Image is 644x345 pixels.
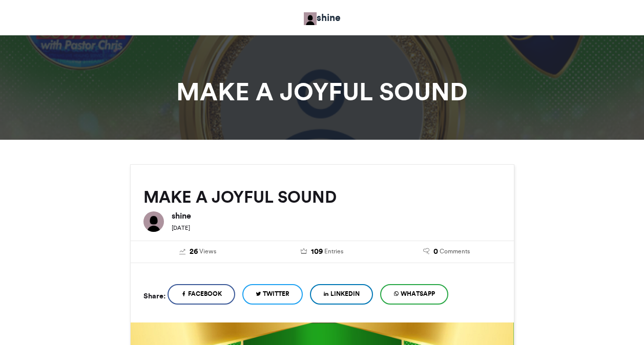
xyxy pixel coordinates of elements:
[324,247,343,256] span: Entries
[330,289,360,298] span: LinkedIn
[242,284,303,305] a: Twitter
[143,188,501,206] h2: MAKE A JOYFUL SOUND
[310,284,373,305] a: LinkedIn
[401,289,435,298] span: WhatsApp
[199,247,216,256] span: Views
[143,289,165,303] h5: Share:
[392,246,501,257] a: 0 Comments
[188,289,222,298] span: Facebook
[311,246,323,257] span: 109
[380,284,448,305] a: WhatsApp
[143,246,253,257] a: 26 Views
[304,10,341,25] a: shine
[433,246,438,257] span: 0
[263,289,289,298] span: Twitter
[168,284,235,305] a: Facebook
[172,224,190,231] small: [DATE]
[143,211,164,232] img: shine
[304,12,317,25] img: Keetmanshoop Crusade
[172,211,501,220] h6: shine
[190,246,198,257] span: 26
[440,247,470,256] span: Comments
[38,79,607,104] h1: MAKE A JOYFUL SOUND
[267,246,377,257] a: 109 Entries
